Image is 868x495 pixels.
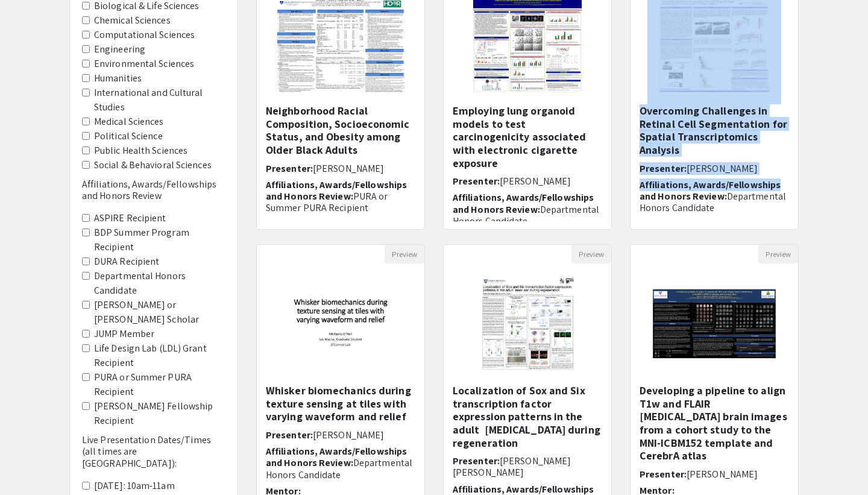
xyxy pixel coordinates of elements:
label: Environmental Sciences [94,57,194,71]
label: Public Health Sciences [94,143,187,158]
h6: Affiliations, Awards/Fellowships and Honors Review [82,178,225,201]
img: <p>Developing a pipeline to align T1w and FLAIR MRI brain images from a cohort study to the MNI-I... [640,263,788,384]
label: DURA Recipient [94,254,159,269]
label: JUMP Member [94,327,154,341]
h6: Presenter: [266,429,415,441]
span: Affiliations, Awards/Fellowships and Honors Review: [640,178,781,203]
label: International and Cultural Studies [94,86,225,115]
h6: Presenter: [266,163,415,174]
label: PURA or Summer PURA Recipient [94,370,225,399]
span: [PERSON_NAME] [500,175,571,188]
label: Computational Sciences [94,28,195,42]
label: Humanities [94,71,142,86]
span: Mentor: [266,218,301,230]
h6: Presenter: [640,468,789,480]
h5: Whisker biomechanics during texture sensing at tiles with varying waveform and relief [266,384,415,423]
h6: Presenter: [453,455,602,478]
span: Departmental Honors Candidate [640,190,786,214]
img: <p><span style="color: black;">Whisker biomechanics during texture sensing at tiles with varying ... [257,271,424,376]
iframe: Chat [9,441,51,486]
span: [PERSON_NAME] [687,468,758,481]
h5: Developing a pipeline to align T1w and FLAIR [MEDICAL_DATA] brain images from a cohort study to t... [640,384,789,462]
span: Affiliations, Awards/Fellowships and Honors Review: [453,191,594,215]
h6: Live Presentation Dates/Times (all times are [GEOGRAPHIC_DATA]): [82,434,225,469]
h5: Employing lung organoid models to test carcinogenicity associated with electronic cigarette exposure [453,104,602,169]
label: ASPIRE Recipient [94,211,166,225]
span: Mentor: [640,218,675,230]
span: [PERSON_NAME] [687,162,758,175]
h5: Neighborhood Racial Composition, Socioeconomic Status, and Obesity among Older Black Adults ​ [266,104,415,156]
h5: Overcoming Challenges in Retinal Cell Segmentation for Spatial Transcriptomics Analysis [640,104,789,156]
h5: Localization of Sox and Six transcription factor expression patterns in the adult [MEDICAL_DATA] ... [453,384,602,449]
button: Preview [571,245,611,263]
label: [PERSON_NAME] Fellowship Recipient [94,399,225,428]
label: Engineering [94,42,145,57]
button: Preview [758,245,798,263]
label: [DATE]: 10am-11am [94,479,175,493]
h6: Presenter: [453,175,602,187]
h6: Presenter: [640,163,789,174]
span: Affiliations, Awards/Fellowships and Honors Review: [266,178,407,203]
span: [PERSON_NAME] [PERSON_NAME] [453,455,571,479]
label: Chemical Sciences [94,13,171,28]
label: Life Design Lab (LDL) Grant Recipient [94,341,225,370]
span: [PERSON_NAME] [313,162,384,175]
span: Departmental Honors Candidate [266,456,412,481]
label: Political Science [94,129,163,143]
span: Departmental Honors Candidate [453,203,599,227]
span: PURA or Summer PURA Recipient [266,190,388,214]
label: [PERSON_NAME] or [PERSON_NAME] Scholar [94,298,225,327]
label: Departmental Honors Candidate [94,269,225,298]
button: Preview [385,245,424,263]
label: Medical Sciences [94,115,164,129]
label: Social & Behavioral Sciences [94,158,212,172]
img: <p><strong style="background-color: transparent; color: rgb(0, 0, 0);">Localization of Sox and Si... [453,263,602,384]
span: [PERSON_NAME] [313,429,384,441]
label: BDP Summer Program Recipient [94,225,225,254]
span: Affiliations, Awards/Fellowships and Honors Review: [266,445,407,469]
